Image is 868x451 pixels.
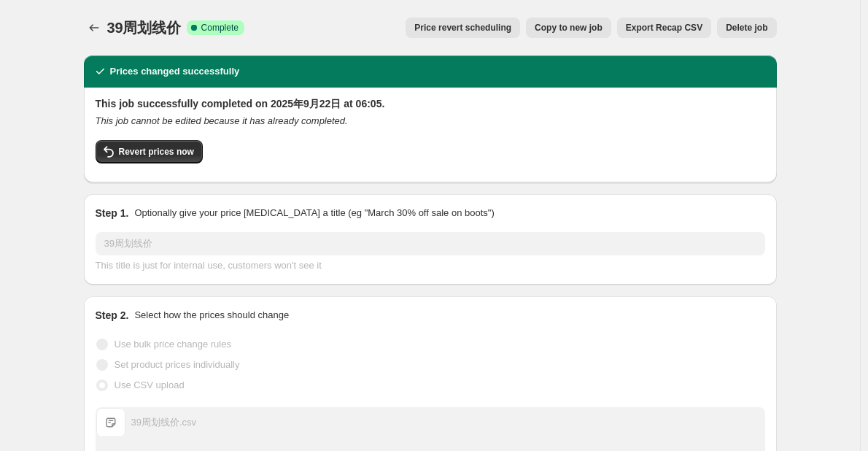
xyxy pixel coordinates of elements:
p: Optionally give your price [MEDICAL_DATA] a title (eg "March 30% off sale on boots") [134,206,494,220]
h2: Step 1. [96,206,129,220]
h2: Step 2. [96,308,129,323]
span: Price revert scheduling [414,22,511,34]
button: Price revert scheduling [406,18,520,38]
span: 39周划线价 [107,20,181,36]
span: Use bulk price change rules [115,339,231,350]
i: This job cannot be edited because it has already completed. [96,115,348,126]
span: Copy to new job [535,22,602,34]
button: Delete job [717,18,776,38]
button: Export Recap CSV [617,18,711,38]
span: This title is just for internal use, customers won't see it [96,260,322,271]
h2: This job successfully completed on 2025年9月22日 at 06:05. [96,96,765,111]
button: Revert prices now [96,140,203,163]
p: Select how the prices should change [134,308,289,323]
input: 30% off holiday sale [96,232,765,255]
button: Price change jobs [84,18,104,38]
span: Delete job [726,22,767,34]
span: Set product prices individually [115,359,240,370]
span: Export Recap CSV [626,22,702,34]
div: 39周划线价.csv [131,415,197,430]
span: Revert prices now [119,146,194,158]
span: Use CSV upload [115,379,185,390]
h2: Prices changed successfully [110,64,240,79]
button: Copy to new job [526,18,611,38]
span: Complete [201,22,239,34]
